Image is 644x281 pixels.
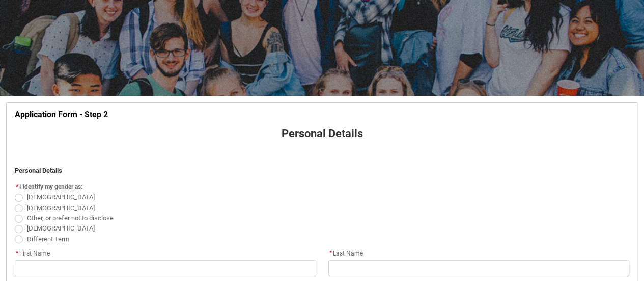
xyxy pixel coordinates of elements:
span: [DEMOGRAPHIC_DATA] [27,193,95,201]
abbr: required [329,250,332,257]
span: Different Term [27,235,69,243]
abbr: required [16,183,18,190]
span: [DEMOGRAPHIC_DATA] [27,224,95,232]
strong: Application Form - Step 2 [15,110,108,119]
span: I identify my gender as: [19,183,82,190]
span: Last Name [328,250,363,257]
span: First Name [15,250,50,257]
strong: Personal Details [282,127,363,140]
strong: Personal Details [15,167,62,174]
abbr: required [16,250,18,257]
span: Other, or prefer not to disclose [27,214,114,222]
span: [DEMOGRAPHIC_DATA] [27,204,95,212]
